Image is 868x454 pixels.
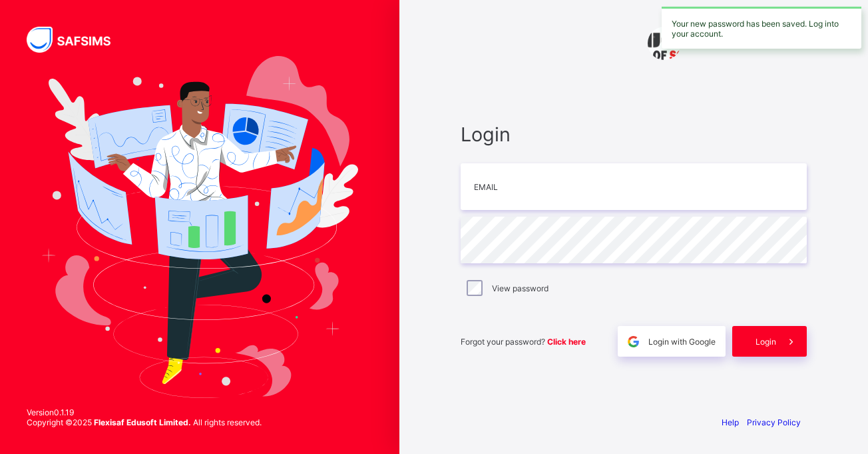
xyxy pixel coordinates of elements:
[626,334,641,349] img: google.396cfc9801f0270233282035f929180a.svg
[27,407,262,417] span: Version 0.1.19
[27,27,126,53] img: SAFSIMS Logo
[41,56,358,397] img: Hero Image
[747,417,801,427] a: Privacy Policy
[648,337,716,347] span: Login with Google
[94,417,191,427] strong: Flexisaf Edusoft Limited.
[461,123,807,146] span: Login
[27,417,262,427] span: Copyright © 2025 All rights reserved.
[547,337,586,347] a: Click here
[722,417,739,427] a: Help
[461,337,586,347] span: Forgot your password?
[756,337,776,347] span: Login
[662,7,861,49] div: Your new password has been saved. Log into your account.
[492,283,548,293] label: View password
